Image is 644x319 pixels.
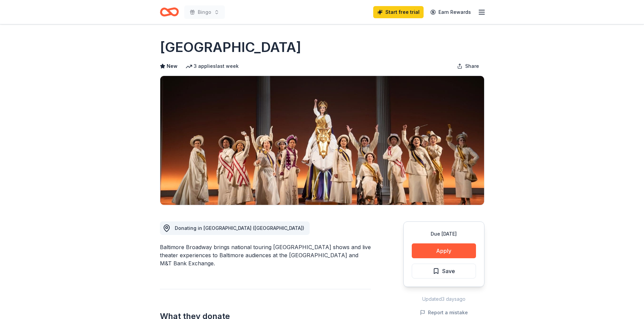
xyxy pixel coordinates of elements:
button: Share [452,59,484,73]
button: Report a mistake [420,309,468,317]
button: Save [412,264,476,278]
img: Image for Hippodrome Theatre [160,76,484,205]
span: Save [442,267,455,275]
a: Start free trial [373,6,424,18]
a: Earn Rewards [426,6,475,18]
span: New [167,62,177,70]
div: Baltimore Broadway brings national touring [GEOGRAPHIC_DATA] shows and live theater experiences t... [160,243,371,267]
div: Due [DATE] [412,230,476,238]
span: Bingo [198,8,211,16]
span: Share [465,62,479,70]
h1: [GEOGRAPHIC_DATA] [160,38,301,57]
div: Updated 3 days ago [403,295,484,303]
a: Home [160,4,179,20]
button: Apply [412,243,476,258]
span: Donating in [GEOGRAPHIC_DATA] ([GEOGRAPHIC_DATA]) [175,225,304,231]
div: 3 applies last week [186,62,239,70]
button: Bingo [184,5,225,19]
